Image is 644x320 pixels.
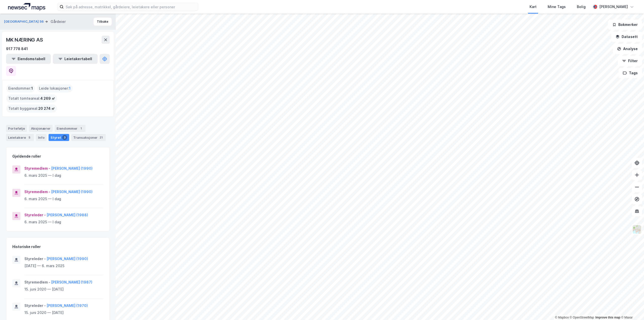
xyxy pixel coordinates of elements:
img: logo.a4113a55bc3d86da70a041830d287a7e.svg [8,3,45,11]
span: 4 269 ㎡ [40,95,55,101]
input: Søk på adresse, matrikkel, gårdeiere, leietakere eller personer [64,3,198,11]
div: MK NÆRING AS [6,36,44,44]
button: Bokmerker [608,20,642,30]
div: Totalt byggareal : [6,104,57,113]
span: 1 [31,85,33,91]
button: Leietakertabell [53,54,98,64]
button: Datasett [611,32,642,42]
div: Eiendommer [55,125,86,132]
button: Tilbake [94,18,112,26]
button: Tags [619,68,642,78]
button: Filter [618,56,642,66]
div: Info [36,134,47,141]
div: Transaksjoner [71,134,106,141]
div: Portefølje [6,125,27,132]
div: Aksjonærer [29,125,53,132]
button: Eiendomstabell [6,54,51,64]
div: Eiendommer : [6,84,35,92]
div: [PERSON_NAME] [599,4,628,10]
div: Totalt tomteareal : [6,94,57,102]
a: Improve this map [595,316,620,319]
a: Mapbox [555,316,569,319]
div: 5 [27,135,32,140]
div: Bolig [577,4,586,10]
button: Analyse [613,44,642,54]
img: Z [632,225,642,234]
div: Styret [49,134,69,141]
div: 6. mars 2025 — I dag [24,196,103,202]
span: 20 274 ㎡ [38,105,55,112]
button: [GEOGRAPHIC_DATA] 56 [4,19,45,24]
span: 1 [69,85,71,91]
div: Gjeldende roller [12,153,41,159]
div: [DATE] — 6. mars 2025 [24,263,103,269]
div: Historiske roller [12,244,41,250]
a: OpenStreetMap [570,316,594,319]
div: 1 [78,126,84,131]
iframe: Chat Widget [619,296,644,320]
div: Gårdeier [51,19,66,25]
div: 15. juni 2020 — [DATE] [24,286,103,292]
div: Mine Tags [548,4,566,10]
div: 21 [99,135,104,140]
div: 6. mars 2025 — I dag [24,219,103,225]
div: 3 [62,135,67,140]
div: 917 778 841 [6,46,28,52]
div: Leietakere [6,134,34,141]
div: Kontrollprogram for chat [619,296,644,320]
div: 15. juni 2020 — [DATE] [24,310,103,316]
div: Leide lokasjoner : [37,84,73,92]
div: Kart [530,4,537,10]
div: 6. mars 2025 — I dag [24,172,103,179]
